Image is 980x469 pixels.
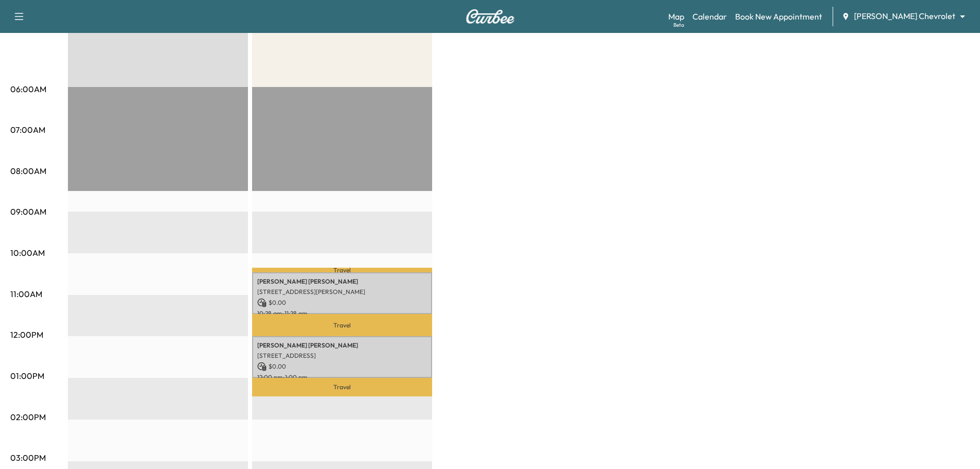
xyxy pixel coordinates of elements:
p: $ 0.00 [257,362,427,371]
p: 10:28 am - 11:28 am [257,309,427,318]
p: [PERSON_NAME] [PERSON_NAME] [257,277,427,286]
p: 08:00AM [10,165,46,177]
p: 07:00AM [10,124,45,136]
p: 10:00AM [10,247,45,259]
a: MapBeta [668,10,684,23]
p: 12:00PM [10,328,43,341]
p: Travel [252,378,432,396]
a: Calendar [692,10,727,23]
p: Travel [252,314,432,336]
div: Beta [673,21,684,29]
p: $ 0.00 [257,298,427,307]
p: 02:00PM [10,411,46,423]
p: Travel [252,268,432,272]
p: 06:00AM [10,83,46,95]
p: [STREET_ADDRESS] [257,352,427,360]
p: 03:00PM [10,451,46,464]
a: Book New Appointment [735,10,822,23]
p: [PERSON_NAME] [PERSON_NAME] [257,341,427,350]
p: 09:00AM [10,205,46,218]
p: [STREET_ADDRESS][PERSON_NAME] [257,288,427,296]
span: [PERSON_NAME] Chevrolet [854,10,955,22]
p: 01:00PM [10,370,44,382]
p: 11:00AM [10,288,42,300]
img: Curbee Logo [466,9,515,24]
p: 12:00 pm - 1:00 pm [257,373,427,381]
